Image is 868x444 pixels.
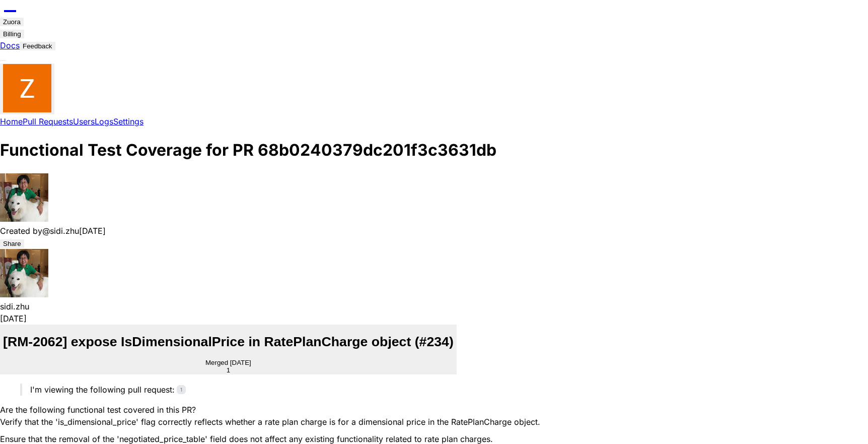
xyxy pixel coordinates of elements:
div: Billing [3,30,21,38]
a: Logs [95,116,113,126]
span: @ [42,226,50,236]
button: Feedback [20,42,55,50]
span: [DATE] [79,226,106,236]
a: Settings [113,116,143,126]
span: Merged [DATE] [205,359,251,366]
span: 1 [227,366,230,374]
div: Zuora [3,18,21,26]
h1: [RM-2062] expose IsDimensionalPrice in RatePlanCharge object (#234) [3,334,454,350]
a: Pull Requests [23,116,73,126]
p: I'm viewing the following pull request: [30,384,848,396]
span: 1 [177,385,186,395]
img: ACg8ocLA55ukTjT6Y4QERDYsSmPVW-tLPKI6gdXIPfrlojDoEsnjqQ=s96-c [3,64,51,112]
a: Users [73,116,95,126]
span: sidi.zhu [50,226,79,236]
